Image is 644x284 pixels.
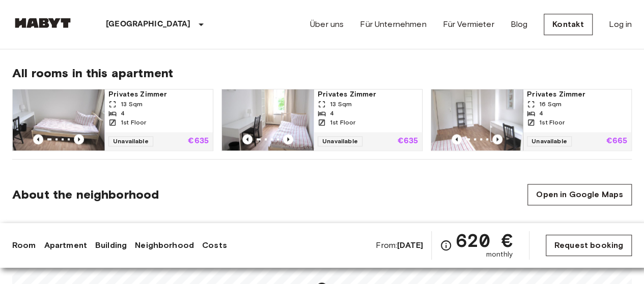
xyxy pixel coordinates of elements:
p: €665 [606,137,627,145]
a: Blog [510,18,527,30]
p: [GEOGRAPHIC_DATA] [106,18,191,30]
span: 1st Floor [330,118,355,127]
span: 4 [539,109,543,118]
span: 1st Floor [539,118,565,127]
span: From: [376,240,423,251]
a: Über uns [310,18,344,30]
a: Costs [202,239,227,251]
a: Log in [609,18,632,30]
p: €635 [188,137,209,145]
a: Kontakt [544,14,593,35]
svg: Check cost overview for full price breakdown. Please note that discounts apply to new joiners onl... [440,239,452,251]
span: Unavailable [318,136,362,146]
span: Privates Zimmer [527,89,627,100]
p: €635 [397,137,418,145]
span: 13 Sqm [121,100,143,109]
a: Neighborhood [135,239,194,251]
img: Habyt [12,18,73,28]
span: 620 € [456,231,513,249]
a: Building [95,239,127,251]
span: 1st Floor [121,118,146,127]
a: Open in Google Maps [527,184,632,205]
button: Previous image [452,134,462,144]
span: Unavailable [527,136,572,146]
img: Marketing picture of unit DE-01-137-04M [13,89,104,150]
button: Previous image [242,134,253,144]
a: Marketing picture of unit DE-01-137-04MPrevious imagePrevious imagePrivates Zimmer13 Sqm41st Floo... [12,89,213,151]
a: Marketing picture of unit DE-01-137-01MPrevious imagePrevious imagePrivates Zimmer16 Sqm41st Floo... [431,89,632,151]
span: Privates Zimmer [108,89,209,100]
a: Marketing picture of unit DE-01-137-02MPrevious imagePrevious imagePrivates Zimmer13 Sqm41st Floo... [221,89,423,151]
span: 4 [330,109,334,118]
span: Unavailable [108,136,153,146]
button: Previous image [33,134,43,144]
span: 13 Sqm [330,100,352,109]
img: Marketing picture of unit DE-01-137-02M [222,89,314,150]
button: Previous image [283,134,293,144]
span: 16 Sqm [539,100,562,109]
a: Für Vermieter [442,18,494,30]
a: Room [12,239,36,251]
span: About the neighborhood [12,187,159,202]
span: 4 [121,109,125,118]
a: Für Unternehmen [360,18,426,30]
b: [DATE] [397,240,423,250]
a: Apartment [44,239,87,251]
span: Privates Zimmer [318,89,418,100]
span: monthly [486,249,513,260]
button: Previous image [74,134,84,144]
span: All rooms in this apartment [12,66,632,81]
button: Previous image [492,134,502,144]
img: Marketing picture of unit DE-01-137-01M [431,89,523,150]
a: Request booking [546,235,632,256]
